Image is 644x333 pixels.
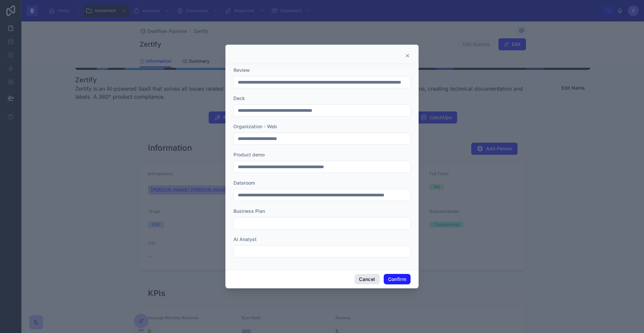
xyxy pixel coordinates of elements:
[233,67,250,73] span: Review
[233,124,277,129] span: Organization - Web
[233,152,265,157] span: Product demo
[233,236,257,242] span: AI Analyst
[355,274,379,285] button: Cancel
[233,180,255,186] span: Dataroom
[384,274,411,285] button: Confirm
[233,95,245,101] span: Deck
[233,208,265,214] span: Business Plan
